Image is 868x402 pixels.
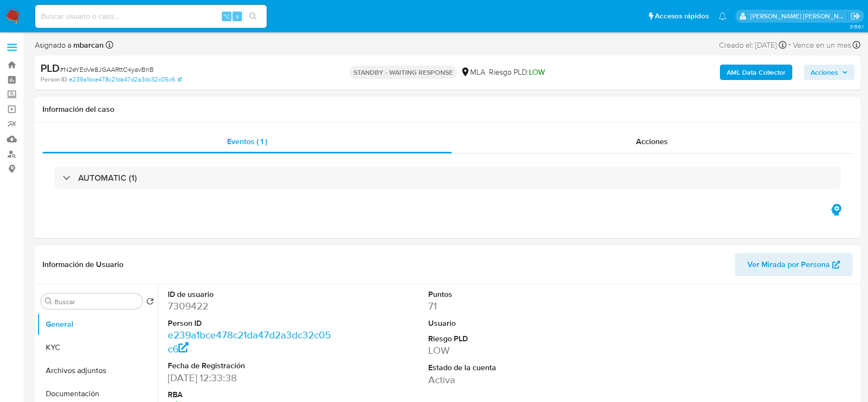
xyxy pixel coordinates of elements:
dt: ID de usuario [168,289,332,300]
b: AML Data Collector [727,65,786,80]
a: Notificaciones [719,12,727,20]
span: ⌥ [223,12,230,21]
span: Vence en un mes [793,40,851,51]
button: AML Data Collector [720,65,792,80]
div: MLA [461,67,485,78]
div: Creado el: [DATE] [719,39,787,52]
button: Buscar [45,297,53,305]
dt: Usuario [428,318,592,329]
span: Riesgo PLD: [489,67,545,78]
dt: RBA [168,389,332,400]
b: Person ID [41,75,67,84]
a: e239a1bce478c21da47d2a3dc32c05c6 [69,75,182,84]
span: s [236,12,239,21]
button: Volver al orden por defecto [146,297,154,308]
h1: Información de Usuario [42,260,123,269]
span: LOW [529,67,545,78]
p: STANDBY - WAITING RESPONSE [350,66,457,79]
h3: AUTOMATIC (1) [78,173,137,183]
span: Asignado a [35,40,104,51]
button: Ver Mirada por Persona [735,253,853,276]
dd: LOW [428,344,592,357]
dt: Fecha de Registración [168,361,332,371]
input: Buscar [54,297,138,306]
a: Salir [851,11,861,21]
button: search-icon [243,10,263,23]
a: e239a1bce478c21da47d2a3dc32c05c6 [168,328,331,355]
dt: Estado de la cuenta [428,362,592,373]
button: General [37,313,158,336]
div: AUTOMATIC (1) [54,167,841,189]
dt: Riesgo PLD [428,334,592,344]
span: - [788,39,791,52]
b: mbarcan [71,40,104,51]
span: # N2eYEoVe8JGAARttC4yavBnB [60,65,154,74]
button: KYC [37,336,158,359]
input: Buscar usuario o caso... [35,10,267,23]
button: Acciones [804,65,854,80]
dd: [DATE] 12:33:38 [168,371,332,385]
p: magali.barcan@mercadolibre.com [750,12,848,21]
dd: 7309422 [168,299,332,313]
span: Acciones [636,136,668,147]
span: Eventos ( 1 ) [227,136,267,147]
dt: Puntos [428,289,592,300]
h1: Información del caso [42,105,853,114]
dt: Person ID [168,318,332,329]
dd: Activa [428,373,592,387]
dd: 71 [428,299,592,313]
b: PLD [41,60,60,76]
span: Ver Mirada por Persona [747,253,830,276]
span: Accesos rápidos [655,11,709,21]
span: Acciones [811,65,838,80]
button: Archivos adjuntos [37,359,158,382]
